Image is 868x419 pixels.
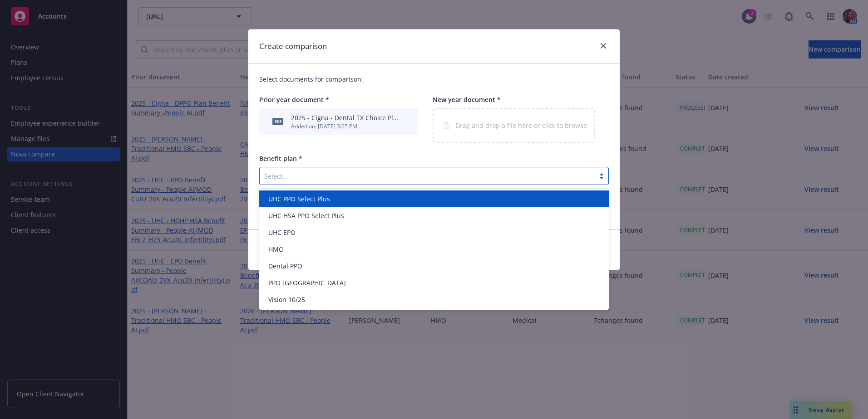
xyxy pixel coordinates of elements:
span: UHC PPO Select Plus [268,194,330,204]
p: Select documents for comparison: [259,74,609,84]
span: New year document * [433,95,501,104]
span: PPO [GEOGRAPHIC_DATA] [268,278,346,287]
span: Prior year document * [259,95,329,104]
span: UHC EPO [268,228,296,237]
div: Drag and drop a file here or click to browse [433,108,595,143]
span: pdf [272,118,283,125]
span: Vision 10/25 [268,295,305,304]
button: archive file [402,117,409,127]
span: Benefit plan * [259,154,302,163]
span: HMO [268,244,284,254]
h1: Create comparison [259,40,327,52]
div: 2025 - Cigna - Dental TX Choice Plan Benefit Summary - People AI.pdf [291,113,398,122]
span: Dental PPO [268,261,302,271]
a: close [598,40,609,51]
span: UHC HSA PPO Select Plus [268,211,344,220]
div: Added on: [DATE] 3:05 PM [291,122,398,130]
